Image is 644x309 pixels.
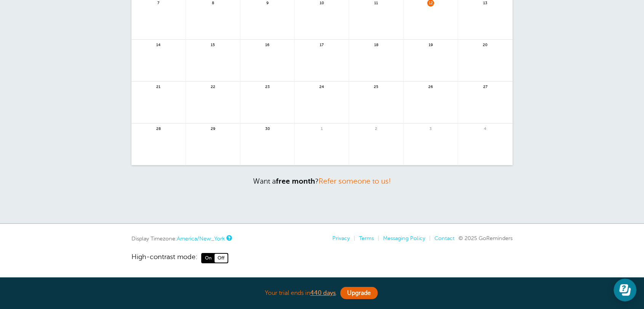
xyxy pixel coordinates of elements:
span: Off [215,254,227,262]
span: 2 [373,125,380,131]
span: 3 [427,125,434,131]
span: © 2025 GoReminders [458,235,513,241]
a: America/New_York [177,235,225,242]
div: Your trial ends in . [131,285,513,301]
strong: free month [276,177,315,185]
span: 22 [210,83,216,89]
span: 26 [427,83,434,89]
div: Display Timezone: [131,235,231,242]
span: 18 [373,42,380,47]
span: 27 [482,83,489,89]
span: 25 [373,83,380,89]
span: On [202,254,215,262]
a: Refer someone to us! [319,177,391,185]
a: 440 days [310,290,336,296]
li: | [425,235,431,242]
span: 21 [155,83,162,89]
span: 23 [264,83,271,89]
span: 30 [264,125,271,131]
span: 14 [155,42,162,47]
span: High-contrast mode: [131,253,197,263]
li: | [374,235,379,242]
span: 24 [318,83,325,89]
a: Terms [359,235,374,241]
span: 19 [427,42,434,47]
span: 28 [155,125,162,131]
a: High-contrast mode: On Off [131,253,513,263]
span: 16 [264,42,271,47]
span: 17 [318,42,325,47]
a: This is the timezone being used to display dates and times to you on this device. Click the timez... [226,235,231,240]
iframe: Resource center [614,279,636,301]
span: 20 [482,42,489,47]
p: Want a ? [131,177,513,186]
a: Privacy [332,235,350,241]
li: | [350,235,355,242]
a: Messaging Policy [383,235,425,241]
a: Contact [434,235,455,241]
span: 1 [318,125,325,131]
a: Upgrade [340,287,378,299]
span: 15 [210,42,216,47]
span: 4 [482,125,489,131]
span: 29 [210,125,216,131]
